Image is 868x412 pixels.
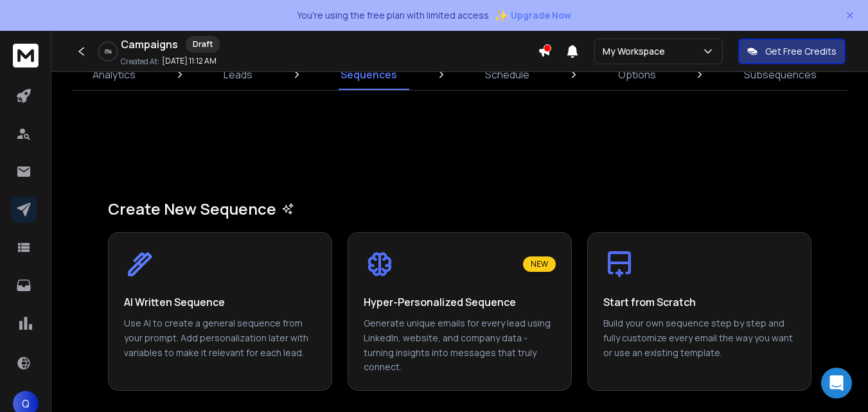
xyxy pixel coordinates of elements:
p: Schedule [485,67,529,82]
a: Schedule [477,59,537,90]
h1: Campaigns [121,37,178,52]
p: Build your own sequence step by step and fully customize every email the way you want or use an e... [603,316,795,375]
a: Options [610,59,664,90]
p: Options [618,67,656,82]
h3: Hyper-Personalized Sequence [364,296,516,309]
div: NEW [523,256,556,272]
span: Upgrade Now [511,9,571,22]
span: ✨ [494,6,508,24]
p: [DATE] 11:12 AM [162,56,217,66]
h1: Create New Sequence [108,199,812,219]
button: Get Free Credits [738,39,846,64]
button: ✨Upgrade Now [494,3,571,28]
p: Leads [224,67,252,82]
h3: Start from Scratch [603,296,696,309]
button: Start from ScratchBuild your own sequence step by step and fully customize every email the way yo... [587,232,811,391]
div: Draft [186,36,220,53]
p: Created At: [121,57,159,67]
a: Sequences [333,59,405,90]
a: Analytics [85,59,143,90]
p: Generate unique emails for every lead using LinkedIn, website, and company data - turning insight... [364,316,556,375]
p: Analytics [93,67,136,82]
a: Leads [216,59,260,90]
p: My Workspace [603,45,670,58]
p: Subsequences [744,67,817,82]
div: Open Intercom Messenger [821,368,852,399]
p: Get Free Credits [765,45,837,58]
p: You're using the free plan with limited access [297,9,489,22]
p: Sequences [341,67,397,82]
button: AI Written SequenceUse AI to create a general sequence from your prompt. Add personalization late... [108,232,332,391]
a: Subsequences [736,59,824,90]
button: NEWHyper-Personalized SequenceGenerate unique emails for every lead using LinkedIn, website, and ... [348,232,572,391]
h3: AI Written Sequence [124,296,225,309]
p: 0 % [105,48,112,55]
p: Use AI to create a general sequence from your prompt. Add personalization later with variables to... [124,316,316,375]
